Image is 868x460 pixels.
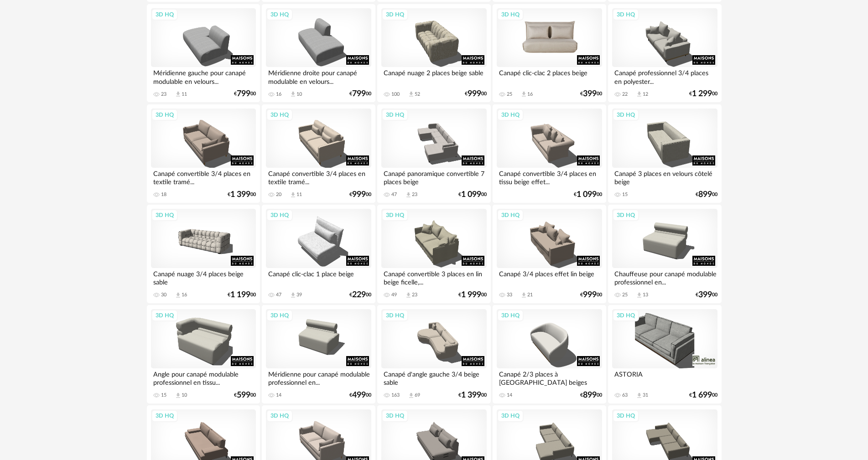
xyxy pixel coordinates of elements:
[151,410,178,422] div: 3D HQ
[234,91,256,97] div: € 00
[230,292,250,298] span: 1 199
[266,67,371,85] div: Méridienne droite pour canapé modulable en velours...
[276,292,281,298] div: 47
[266,109,293,121] div: 3D HQ
[182,91,187,98] div: 11
[147,205,260,303] a: 3D HQ Canapé nuage 3/4 places beige sable 30 Download icon 16 €1 19900
[237,91,250,97] span: 799
[391,392,400,398] div: 163
[408,392,415,399] span: Download icon
[520,292,527,299] span: Download icon
[349,91,371,97] div: € 00
[612,168,717,186] div: Canapé 3 places en velours côtelé beige
[381,67,486,85] div: Canapé nuage 2 places beige sable
[636,392,643,399] span: Download icon
[497,168,602,186] div: Canapé convertible 3/4 places en tissu beige effet...
[636,292,643,299] span: Download icon
[497,410,524,422] div: 3D HQ
[461,392,481,398] span: 1 399
[391,191,397,198] div: 47
[262,205,375,303] a: 3D HQ Canapé clic-clac 1 place beige 47 Download icon 39 €22900
[151,109,178,121] div: 3D HQ
[613,109,639,121] div: 3D HQ
[182,392,187,398] div: 10
[276,91,281,98] div: 16
[151,168,256,186] div: Canapé convertible 3/4 places en textile tramé...
[151,67,256,85] div: Méridienne gauche pour canapé modulable en velours...
[228,191,256,198] div: € 00
[458,392,487,398] div: € 00
[692,91,712,97] span: 1 299
[608,4,721,103] a: 3D HQ Canapé professionnel 3/4 places en polyester... 22 Download icon 12 €1 29900
[612,67,717,85] div: Canapé professionnel 3/4 places en polyester...
[352,91,366,97] span: 799
[574,191,602,198] div: € 00
[230,191,250,198] span: 1 399
[382,9,408,21] div: 3D HQ
[412,292,417,298] div: 23
[381,268,486,286] div: Canapé convertible 3 places en lin beige ficelle,...
[276,191,281,198] div: 20
[520,91,527,98] span: Download icon
[643,392,648,398] div: 31
[266,168,371,186] div: Canapé convertible 3/4 places en textile tramé...
[262,4,375,103] a: 3D HQ Méridienne droite pour canapé modulable en velours... 16 Download icon 10 €79900
[262,104,375,203] a: 3D HQ Canapé convertible 3/4 places en textile tramé... 20 Download icon 11 €99900
[147,104,260,203] a: 3D HQ Canapé convertible 3/4 places en textile tramé... 18 €1 39900
[408,91,415,98] span: Download icon
[377,104,490,203] a: 3D HQ Canapé panoramique convertible 7 places beige 47 Download icon 23 €1 09900
[391,91,400,98] div: 100
[147,305,260,403] a: 3D HQ Angle pour canapé modulable professionnel en tissu... 15 Download icon 10 €59900
[622,292,628,298] div: 25
[147,4,260,103] a: 3D HQ Méridienne gauche pour canapé modulable en velours... 23 Download icon 11 €79900
[527,91,533,98] div: 16
[412,191,417,198] div: 23
[643,292,648,298] div: 13
[175,91,182,98] span: Download icon
[497,268,602,286] div: Canapé 3/4 places effet lin beige
[266,209,293,221] div: 3D HQ
[493,305,606,403] a: 3D HQ Canapé 2/3 places à [GEOGRAPHIC_DATA] beiges 14 €89900
[507,392,512,398] div: 14
[262,305,375,403] a: 3D HQ Méridienne pour canapé modulable professionnel en... 14 €49900
[612,368,717,387] div: ASTORIA
[237,392,250,398] span: 599
[622,191,628,198] div: 15
[182,292,187,298] div: 16
[161,191,166,198] div: 18
[497,67,602,85] div: Canapé clic-clac 2 places beige
[266,410,293,422] div: 3D HQ
[161,292,166,298] div: 30
[276,392,281,398] div: 14
[175,392,182,399] span: Download icon
[382,209,408,221] div: 3D HQ
[465,91,487,97] div: € 00
[349,191,371,198] div: € 00
[613,209,639,221] div: 3D HQ
[296,91,302,98] div: 10
[415,392,420,398] div: 69
[698,292,712,298] span: 399
[461,191,481,198] span: 1 099
[352,392,366,398] span: 499
[507,91,512,98] div: 25
[696,292,717,298] div: € 00
[622,91,628,98] div: 22
[391,292,397,298] div: 49
[228,292,256,298] div: € 00
[151,268,256,286] div: Canapé nuage 3/4 places beige sable
[290,91,296,98] span: Download icon
[608,305,721,403] a: 3D HQ ASTORIA 63 Download icon 31 €1 69900
[608,205,721,303] a: 3D HQ Chauffeuse pour canapé modulable professionnel en... 25 Download icon 13 €39900
[266,368,371,387] div: Méridienne pour canapé modulable professionnel en...
[352,292,366,298] span: 229
[497,109,524,121] div: 3D HQ
[296,292,302,298] div: 39
[352,191,366,198] span: 999
[415,91,420,98] div: 52
[151,9,178,21] div: 3D HQ
[349,392,371,398] div: € 00
[493,205,606,303] a: 3D HQ Canapé 3/4 places effet lin beige 33 Download icon 21 €99900
[613,9,639,21] div: 3D HQ
[175,292,182,299] span: Download icon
